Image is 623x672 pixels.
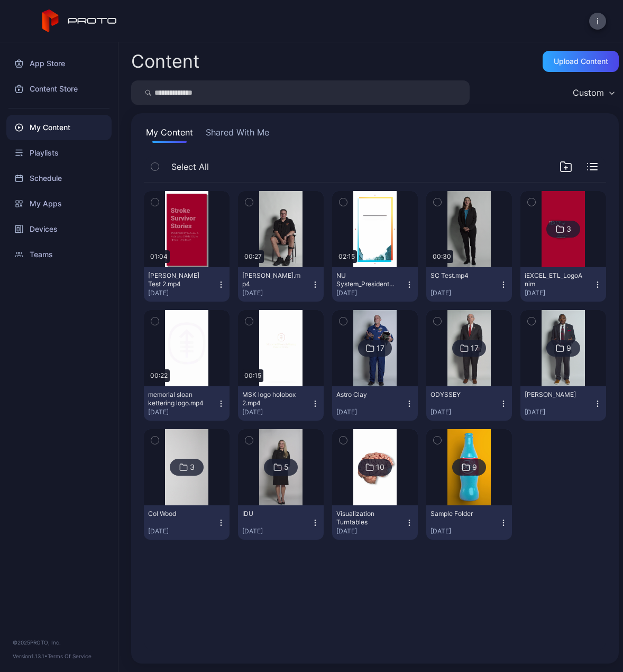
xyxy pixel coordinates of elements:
button: Visualization Turntables[DATE] [332,505,418,540]
button: Astro Clay[DATE] [332,386,418,421]
a: My Content [6,115,112,140]
div: IDU [242,510,300,518]
div: Col Wood [148,510,206,518]
div: [DATE] [430,289,499,297]
div: 5 [284,462,289,472]
button: NU System_President Gold.mp4[DATE] [332,267,418,302]
div: [DATE] [148,408,217,416]
div: Custom [573,87,604,98]
button: [PERSON_NAME] Test 2.mp4[DATE] [144,267,230,302]
div: SC Test.mp4 [430,271,489,280]
span: Select All [171,160,209,173]
div: Upload Content [554,57,608,66]
div: [DATE] [242,289,311,297]
div: [DATE] [525,289,593,297]
div: Visualization Turntables [336,510,395,526]
button: Custom [567,80,619,105]
button: [PERSON_NAME].mp4[DATE] [238,267,324,302]
a: Playlists [6,140,112,166]
button: iEXCEL_ETL_LogoAnim[DATE] [520,267,606,302]
div: ODYSSEY [430,391,489,399]
div: 17 [471,343,479,353]
button: Col Wood[DATE] [144,505,230,540]
a: Devices [6,216,112,242]
div: 9 [472,462,477,472]
button: Shared With Me [204,126,271,143]
div: Sample Folder [430,510,489,518]
a: App Store [6,51,112,76]
button: memorial sloan kettering logo.mp4[DATE] [144,386,230,421]
div: © 2025 PROTO, Inc. [13,638,105,647]
div: [DATE] [336,289,405,297]
span: Version 1.13.1 • [13,653,48,659]
button: SC Test.mp4[DATE] [426,267,512,302]
div: [DATE] [430,527,499,535]
div: [DATE] [336,408,405,416]
div: [DATE] [242,408,311,416]
div: 9 [566,343,571,353]
a: My Apps [6,191,112,216]
div: [DATE] [242,527,311,535]
button: ODYSSEY[DATE] [426,386,512,421]
div: 10 [376,462,384,472]
div: Randy Test 2.mp4 [148,271,206,288]
div: [DATE] [430,408,499,416]
div: [DATE] [148,289,217,297]
div: Astro Clay [336,391,395,399]
div: Randy Test.mp4 [242,271,300,288]
a: Teams [6,242,112,267]
a: Content Store [6,76,112,102]
a: Schedule [6,166,112,191]
div: 3 [190,462,195,472]
div: 3 [566,224,571,234]
div: [DATE] [336,527,405,535]
div: Dr. Davies [525,391,583,399]
div: [DATE] [148,527,217,535]
button: Sample Folder[DATE] [426,505,512,540]
div: memorial sloan kettering logo.mp4 [148,391,206,407]
button: IDU[DATE] [238,505,324,540]
div: NU System_President Gold.mp4 [336,271,395,288]
button: My Content [144,126,195,143]
div: [DATE] [525,408,593,416]
div: Content [131,52,199,70]
div: 17 [377,343,384,353]
button: MSK logo holobox 2.mp4[DATE] [238,386,324,421]
button: i [589,13,606,30]
button: [PERSON_NAME][DATE] [520,386,606,421]
a: Terms Of Service [48,653,91,659]
button: Upload Content [543,51,619,72]
div: iEXCEL_ETL_LogoAnim [525,271,583,288]
div: MSK logo holobox 2.mp4 [242,391,300,407]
